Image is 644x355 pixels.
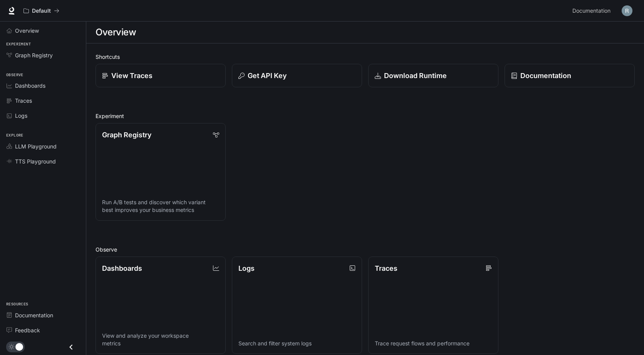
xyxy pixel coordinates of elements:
span: Dashboards [15,82,45,90]
a: DashboardsView and analyze your workspace metrics [96,257,226,354]
a: Traces [3,94,83,107]
p: Documentation [520,70,571,81]
p: Default [32,8,51,14]
span: Overview [15,27,39,35]
a: Graph RegistryRun A/B tests and discover which variant best improves your business metrics [96,123,226,221]
p: View Traces [111,70,153,81]
a: LLM Playground [3,140,83,153]
a: Download Runtime [368,64,498,87]
span: Logs [15,112,27,120]
p: Search and filter system logs [238,340,356,347]
p: Run A/B tests and discover which variant best improves your business metrics [102,198,219,214]
h2: Observe [96,245,635,253]
a: Overview [3,24,83,37]
p: Trace request flows and performance [375,340,492,347]
a: LogsSearch and filter system logs [232,257,362,354]
span: Documentation [572,6,610,16]
a: View Traces [96,64,226,87]
span: Feedback [15,326,40,334]
span: TTS Playground [15,157,56,165]
span: LLM Playground [15,142,57,150]
img: User avatar [622,5,632,16]
a: Documentation [569,3,616,18]
button: User avatar [619,3,635,18]
p: Download Runtime [384,70,447,81]
button: Get API Key [232,64,362,87]
span: Documentation [15,311,53,319]
p: Get API Key [248,70,287,81]
span: Traces [15,97,32,105]
a: TracesTrace request flows and performance [368,257,498,354]
a: TTS Playground [3,155,83,168]
a: Graph Registry [3,48,83,62]
h2: Experiment [96,112,635,120]
p: Graph Registry [102,130,151,140]
a: Logs [3,109,83,122]
p: Dashboards [102,263,142,273]
span: Dark mode toggle [15,342,23,351]
p: Traces [375,263,397,273]
a: Documentation [505,64,635,87]
p: Logs [238,263,255,273]
button: All workspaces [20,3,63,18]
a: Documentation [3,308,83,322]
button: Close drawer [62,339,80,355]
p: View and analyze your workspace metrics [102,332,219,347]
a: Feedback [3,323,83,337]
span: Graph Registry [15,51,53,59]
h1: Overview [96,25,136,40]
a: Dashboards [3,79,83,92]
h2: Shortcuts [96,53,635,61]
